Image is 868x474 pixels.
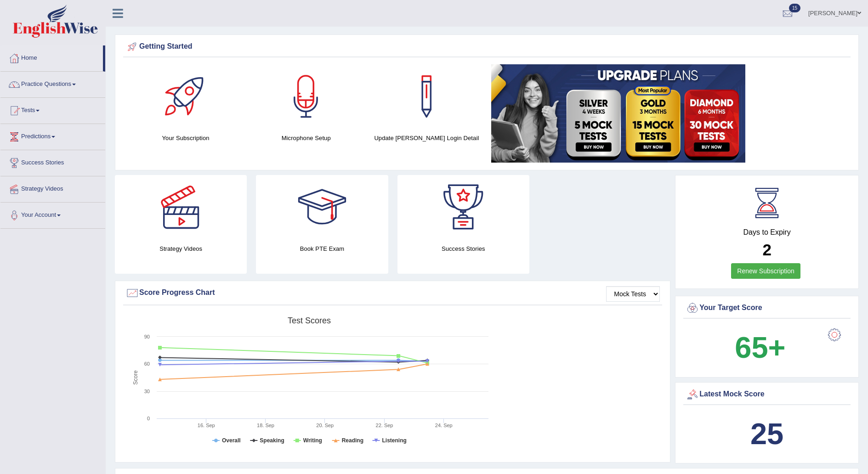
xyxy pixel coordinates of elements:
tspan: 24. Sep [435,423,453,428]
div: Your Target Score [686,301,848,315]
h4: Update [PERSON_NAME] Login Detail [371,133,482,143]
text: 30 [144,389,150,394]
a: Renew Subscription [731,263,800,279]
tspan: 18. Sep [257,423,274,428]
h4: Strategy Videos [115,244,247,254]
img: small5.jpg [491,64,745,163]
tspan: 16. Sep [198,423,215,428]
h4: Days to Expiry [686,228,848,237]
tspan: 20. Sep [316,423,334,428]
tspan: 22. Sep [376,423,393,428]
a: Success Stories [0,150,105,173]
text: 0 [147,416,150,421]
tspan: Reading [342,437,363,444]
b: 65+ [735,331,785,364]
h4: Microphone Setup [250,133,362,143]
tspan: Score [132,370,139,385]
div: Latest Mock Score [686,388,848,401]
tspan: Speaking [260,437,284,444]
tspan: Test scores [288,316,331,325]
span: 15 [789,4,800,12]
tspan: Listening [382,437,407,444]
h4: Book PTE Exam [256,244,388,254]
text: 60 [144,361,150,367]
a: Practice Questions [0,72,105,95]
h4: Your Subscription [130,133,241,143]
h4: Success Stories [397,244,529,254]
b: 25 [750,417,783,451]
b: 2 [762,241,771,259]
a: Strategy Videos [0,176,105,199]
tspan: Writing [303,437,322,444]
a: Your Account [0,203,105,226]
a: Predictions [0,124,105,147]
div: Getting Started [125,40,848,54]
tspan: Overall [222,437,241,444]
text: 90 [144,334,150,339]
a: Tests [0,98,105,121]
div: Score Progress Chart [125,286,660,300]
a: Home [0,45,103,68]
